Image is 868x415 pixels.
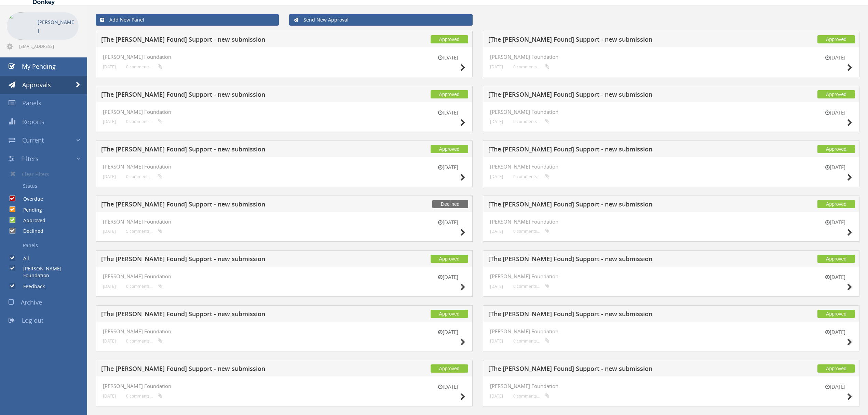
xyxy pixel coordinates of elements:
span: My Pending [22,62,56,70]
small: [DATE] [490,393,503,399]
span: [EMAIL_ADDRESS][DOMAIN_NAME] [19,43,77,49]
h5: [The [PERSON_NAME] Found] Support - new submission [101,146,357,155]
label: Declined [16,228,43,235]
small: [DATE] [103,229,116,234]
h4: [PERSON_NAME] Foundation [490,273,853,279]
span: Panels [22,99,41,107]
span: Approved [431,35,468,43]
h5: [The [PERSON_NAME] Found] Support - new submission [488,36,744,45]
h4: [PERSON_NAME] Foundation [103,54,465,60]
small: 0 comments... [126,64,162,69]
h4: [PERSON_NAME] Foundation [490,219,853,225]
h4: [PERSON_NAME] Foundation [490,329,853,334]
small: [DATE] [490,338,503,344]
small: [DATE] [103,119,116,124]
span: Approved [431,364,468,373]
h5: [The [PERSON_NAME] Found] Support - new submission [488,311,744,319]
span: Filters [21,155,39,163]
small: [DATE] [490,174,503,179]
small: 0 comments... [126,284,162,289]
small: [DATE] [818,54,852,61]
span: Reports [22,118,44,126]
h5: [The [PERSON_NAME] Found] Support - new submission [488,91,744,100]
small: [DATE] [490,229,503,234]
h5: [The [PERSON_NAME] Found] Support - new submission [101,36,357,45]
label: Overdue [16,196,43,202]
label: All [16,255,29,262]
label: Feedback [16,283,45,290]
small: [DATE] [818,383,852,390]
h5: [The [PERSON_NAME] Found] Support - new submission [488,365,744,374]
small: 0 comments... [126,174,162,179]
a: Add New Panel [96,14,279,26]
span: Approved [817,200,855,208]
label: Approved [16,217,45,224]
h4: [PERSON_NAME] Foundation [103,273,465,279]
span: Approved [817,90,855,98]
small: 0 comments... [513,393,550,399]
span: Approvals [22,81,51,89]
small: [DATE] [431,164,465,171]
span: Log out [22,316,43,324]
h4: [PERSON_NAME] Foundation [490,109,853,115]
a: Send New Approval [289,14,472,26]
small: [DATE] [103,393,116,399]
h4: [PERSON_NAME] Foundation [490,383,853,389]
p: [PERSON_NAME] [38,18,75,35]
h4: [PERSON_NAME] Foundation [490,164,853,170]
h5: [The [PERSON_NAME] Found] Support - new submission [101,201,357,210]
small: [DATE] [490,284,503,289]
span: Approved [817,145,855,153]
small: [DATE] [431,219,465,226]
label: Pending [16,206,42,213]
a: Panels [5,240,87,251]
a: Status [5,180,87,192]
h5: [The [PERSON_NAME] Found] Support - new submission [101,365,357,374]
span: Archive [21,298,42,306]
small: [DATE] [818,164,852,171]
h5: [The [PERSON_NAME] Found] Support - new submission [101,256,357,264]
h4: [PERSON_NAME] Foundation [103,329,465,334]
h4: [PERSON_NAME] Foundation [490,54,853,60]
span: Approved [431,145,468,153]
small: 0 comments... [126,338,162,344]
small: [DATE] [490,119,503,124]
h5: [The [PERSON_NAME] Found] Support - new submission [488,146,744,155]
small: [DATE] [818,109,852,116]
small: [DATE] [431,54,465,61]
label: [PERSON_NAME] Foundation [16,265,87,279]
small: 0 comments... [513,64,550,69]
small: [DATE] [818,273,852,281]
small: [DATE] [431,329,465,336]
h5: [The [PERSON_NAME] Found] Support - new submission [101,311,357,319]
small: 0 comments... [513,119,550,124]
small: [DATE] [431,383,465,390]
small: [DATE] [103,64,116,69]
small: 0 comments... [513,229,550,234]
h4: [PERSON_NAME] Foundation [103,219,465,225]
small: [DATE] [818,219,852,226]
span: Approved [817,35,855,43]
small: 0 comments... [513,174,550,179]
span: Approved [817,310,855,318]
span: Approved [817,255,855,263]
small: [DATE] [818,329,852,336]
h5: [The [PERSON_NAME] Found] Support - new submission [488,201,744,210]
h4: [PERSON_NAME] Foundation [103,109,465,115]
span: Approved [431,310,468,318]
small: 0 comments... [126,119,162,124]
small: 0 comments... [126,393,162,399]
span: Current [22,136,44,144]
span: Approved [431,255,468,263]
a: Clear Filters [5,168,87,180]
h5: [The [PERSON_NAME] Found] Support - new submission [101,91,357,100]
h4: [PERSON_NAME] Foundation [103,383,465,389]
h4: [PERSON_NAME] Foundation [103,164,465,170]
h5: [The [PERSON_NAME] Found] Support - new submission [488,256,744,264]
small: [DATE] [431,273,465,281]
small: [DATE] [490,64,503,69]
small: [DATE] [431,109,465,116]
span: Approved [431,90,468,98]
small: [DATE] [103,284,116,289]
small: [DATE] [103,338,116,344]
